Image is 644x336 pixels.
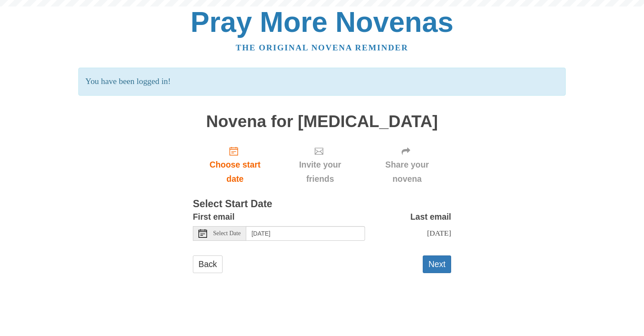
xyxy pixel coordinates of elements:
label: Last email [410,210,451,224]
label: First email [193,210,235,224]
a: Choose start date [193,139,277,190]
span: [DATE] [427,229,451,237]
div: Click "Next" to confirm your start date first. [363,139,451,190]
span: Invite your friends [286,158,354,186]
div: Click "Next" to confirm your start date first. [277,139,363,190]
p: You have been logged in! [78,68,565,96]
span: Share your novena [372,158,443,186]
button: Next [423,255,451,273]
a: Back [193,255,223,273]
h1: Novena for [MEDICAL_DATA] [193,112,451,131]
a: The original novena reminder [236,43,409,52]
span: Select Date [213,230,241,236]
span: Choose start date [201,158,269,186]
a: Pray More Novenas [191,6,454,38]
h3: Select Start Date [193,199,451,210]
